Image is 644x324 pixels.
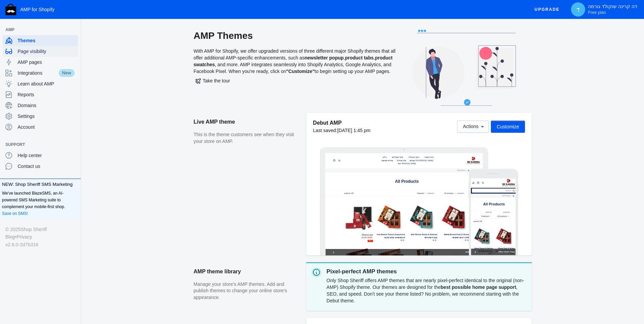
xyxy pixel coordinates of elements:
[17,233,32,241] a: Privacy
[327,276,526,305] div: Only Shop Sheriff offers AMP themes that are nearly pixel-perfect identical to the original (non-...
[247,20,317,26] span: DE [PERSON_NAME] לעסקים
[320,147,488,255] img: Laptop frame
[588,10,606,15] span: Free plan
[419,50,423,55] a: Home
[313,119,371,126] h5: Debut AMP
[195,78,230,83] span: Take the tour
[5,141,69,148] span: Support
[610,290,636,316] iframe: Drift Widget Chat Controller
[305,55,344,60] b: newsletter popup
[588,4,637,15] p: דה קרינה שוקולד גורמה
[534,3,559,16] span: Upgrade
[194,30,397,113] div: With AMP for Shopify, we offer upgraded versions of three different major Shopify themes that all...
[7,98,61,104] label: Sort by
[196,10,228,16] span: מרכז המבקרים
[5,233,75,241] div: •
[18,91,75,98] span: Reports
[18,80,75,87] span: Learn about AMP
[18,124,75,130] span: Account
[414,11,456,35] img: image
[3,68,78,78] a: IntegrationsNew
[414,49,416,56] span: ›
[286,69,314,74] b: "Customize"
[194,131,300,145] p: This is the theme customers see when they visit your store on AMP.
[194,30,397,42] h2: AMP Themes
[457,121,489,133] button: Actions
[529,3,565,16] button: Upgrade
[194,75,232,87] button: Take the tour
[5,26,69,33] span: AMP
[236,8,279,18] button: חנות השוקולד
[3,122,78,132] a: Account
[244,10,275,16] span: חנות השוקולד
[300,117,318,123] label: Sort by
[36,71,99,83] span: All Products
[283,8,321,18] button: מארזי מתנה
[209,28,269,38] a: [PERSON_NAME] קשר
[194,113,300,131] h2: Live AMP theme
[91,49,116,56] span: All Products
[20,7,54,12] span: AMP for Shopify
[18,102,75,109] span: Domains
[5,4,16,15] img: Shop Sheriff Logo
[18,59,75,66] span: AMP pages
[5,241,75,248] div: v2.6.0-2d7b316
[345,55,374,60] b: product tabs
[491,121,525,133] button: Customize
[161,18,202,28] a: שאלות ותשובות
[5,226,75,233] div: © 2025
[3,31,133,43] input: Search
[169,10,180,16] span: עלינו
[2,210,28,217] a: Save on SMS!
[244,18,320,28] a: DE [PERSON_NAME] לעסקים
[165,20,198,26] span: שאלות ותשובות
[69,143,79,146] button: Add a sales channel
[386,49,412,56] span: All Products
[16,213,128,222] span: עבור\י לאתר המלא
[55,117,82,122] span: 109 products
[313,127,371,134] div: Last saved:
[61,98,115,104] label: Filter by
[69,28,79,31] button: Add a sales channel
[3,35,78,46] a: Themes
[387,117,407,123] label: Filter by
[337,128,371,133] span: [DATE] 1:45 pm
[292,10,317,16] span: מארזי מתנה
[3,46,78,57] a: Page visibility
[18,48,75,55] span: Page visibility
[497,124,519,129] span: Customize
[3,57,78,68] a: AMP pages
[123,50,127,54] a: Home
[5,233,15,241] a: Blog
[194,281,300,301] p: Manage your store's AMP themes. Add and publish themes to change your online store's appearance.
[463,124,478,129] span: Actions
[18,37,75,44] span: Themes
[18,152,75,159] span: Help center
[3,78,78,89] a: Learn about AMP
[18,163,75,170] span: Contact us
[204,78,274,91] span: All Products
[27,289,460,298] span: עבור\י לאתר המלא
[194,262,300,281] h2: AMP theme library
[210,20,236,26] span: בלוג שוקולד
[3,161,78,172] a: Contact us
[469,169,518,255] img: Mobile frame
[21,226,47,233] a: Shop Sheriff
[187,8,232,18] button: מרכז המבקרים
[18,70,58,76] span: Integrations
[441,284,516,290] strong: best possible home page support
[3,111,78,122] a: Settings
[90,2,132,26] img: image
[7,125,33,130] span: 109 products
[3,89,78,100] a: Reports
[18,113,75,120] span: Settings
[575,6,581,13] span: ד
[206,18,240,28] a: בלוג שוקולד
[3,100,78,111] a: Domains
[161,8,183,18] button: עלינו
[58,68,75,78] span: New
[213,29,266,35] span: [PERSON_NAME] קשר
